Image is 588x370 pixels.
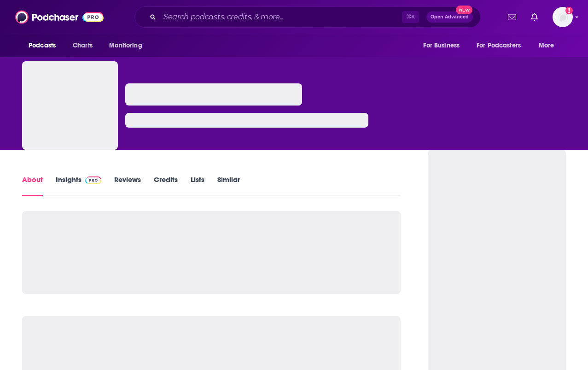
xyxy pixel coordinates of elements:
a: Show notifications dropdown [504,9,520,25]
button: open menu [417,37,471,54]
span: More [539,39,554,52]
span: Charts [73,39,93,52]
span: Logged in as wondermedianetwork [553,7,573,27]
img: User Profile [553,7,573,27]
button: Show profile menu [553,7,573,27]
a: Lists [191,175,204,196]
span: Podcasts [29,39,56,52]
div: Search podcasts, credits, & more... [134,6,481,28]
span: Open Advanced [431,15,469,19]
a: Reviews [114,175,141,196]
a: Credits [154,175,178,196]
button: open menu [22,37,68,54]
a: Similar [217,175,240,196]
a: InsightsPodchaser Pro [56,175,101,196]
button: open menu [103,37,154,54]
button: open menu [532,37,566,54]
a: Show notifications dropdown [527,9,541,25]
img: Podchaser Pro [85,176,101,184]
a: Charts [67,37,98,54]
button: Open AdvancedNew [426,12,473,23]
img: Podchaser - Follow, Share and Rate Podcasts [15,8,104,26]
span: New [456,6,472,14]
svg: Add a profile image [565,7,573,14]
span: Monitoring [109,39,142,52]
button: open menu [471,37,534,54]
span: ⌘ K [402,11,419,23]
a: About [22,175,43,196]
span: For Business [423,39,460,52]
input: Search podcasts, credits, & more... [160,10,402,24]
span: For Podcasters [477,39,521,52]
